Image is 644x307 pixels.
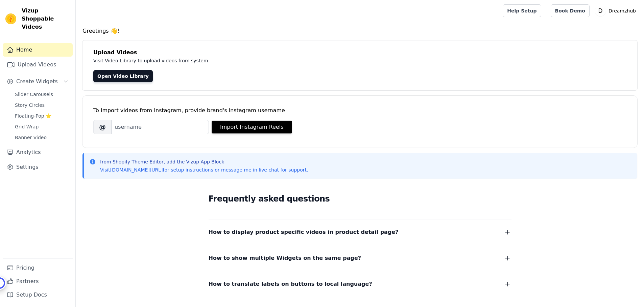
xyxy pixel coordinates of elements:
[209,279,372,289] span: How to translate labels on buttons to local language?
[100,166,308,173] p: Visit for setup instructions or message me in live chat for support.
[209,192,511,206] h2: Frequently asked questions
[3,58,73,71] a: Upload Videos
[93,49,626,57] h4: Upload Videos
[209,227,399,237] span: How to display product specific videos in product detail page?
[11,133,73,142] a: Banner Video
[11,111,73,121] a: Floating-Pop ⭐
[3,261,73,275] a: Pricing
[112,120,209,134] input: username
[209,253,511,263] button: How to show multiple Widgets on the same page?
[93,120,112,134] span: @
[503,4,541,17] a: Help Setup
[3,75,73,88] button: Create Widgets
[93,106,626,115] div: To import videos from Instagram, provide brand's instagram username
[93,70,153,82] a: Open Video Library
[3,288,73,302] a: Setup Docs
[3,146,73,159] a: Analytics
[3,275,73,288] a: Partners
[209,279,511,289] button: How to translate labels on buttons to local language?
[11,122,73,131] a: Grid Wrap
[212,121,292,133] button: Import Instagram Reels
[93,57,396,65] p: Visit Video Library to upload videos from system
[11,90,73,99] a: Slider Carousels
[209,253,361,263] span: How to show multiple Widgets on the same page?
[595,5,639,17] button: D Dreamzhub
[209,227,511,237] button: How to display product specific videos in product detail page?
[15,102,45,109] span: Story Circles
[3,160,73,174] a: Settings
[15,123,39,130] span: Grid Wrap
[551,4,590,17] a: Book Demo
[22,7,70,31] span: Vizup Shoppable Videos
[5,13,16,24] img: Vizup
[15,91,53,98] span: Slider Carousels
[606,5,639,17] p: Dreamzhub
[100,158,308,165] p: from Shopify Theme Editor, add the Vizup App Block
[16,78,58,86] span: Create Widgets
[110,167,163,173] a: [DOMAIN_NAME][URL]
[11,100,73,110] a: Story Circles
[82,27,637,35] h4: Greetings 👋!
[598,7,602,14] text: D
[15,134,47,141] span: Banner Video
[15,113,51,119] span: Floating-Pop ⭐
[3,43,73,57] a: Home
